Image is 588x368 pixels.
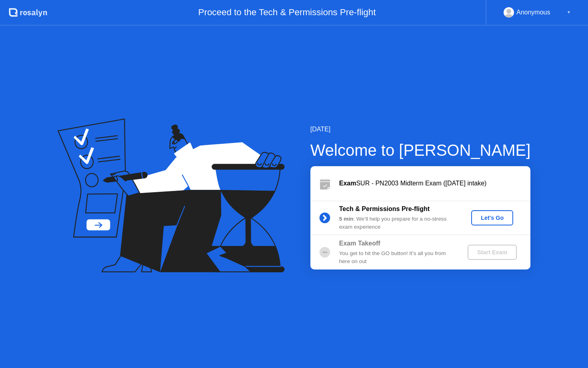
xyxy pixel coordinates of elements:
[339,179,530,188] div: SUR - PN2003 Midterm Exam ([DATE] intake)
[516,7,550,18] div: Anonymous
[339,205,430,212] b: Tech & Permissions Pre-flight
[310,125,531,134] div: [DATE]
[471,249,514,255] div: Start Exam
[339,240,380,247] b: Exam Takeoff
[339,180,356,187] b: Exam
[339,216,354,222] b: 5 min
[339,215,454,231] div: : We’ll help you prepare for a no-stress exam experience
[567,7,571,18] div: ▼
[468,245,517,260] button: Start Exam
[474,215,510,221] div: Let's Go
[310,138,531,162] div: Welcome to [PERSON_NAME]
[339,249,454,266] div: You get to hit the GO button! It’s all you from here on out
[471,210,513,225] button: Let's Go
